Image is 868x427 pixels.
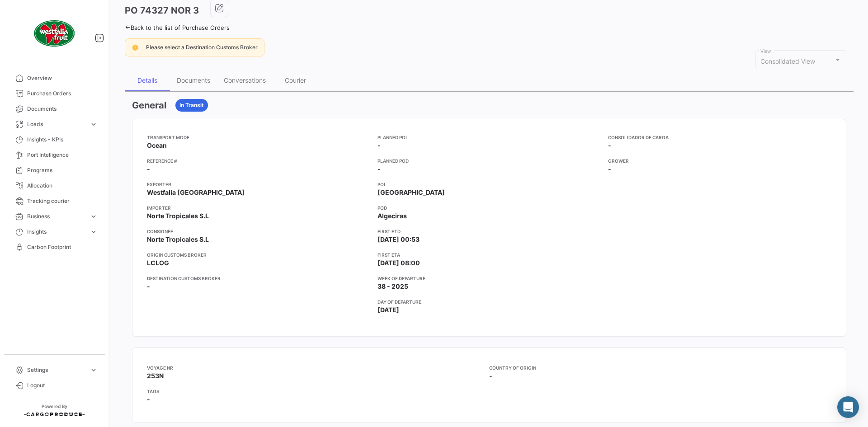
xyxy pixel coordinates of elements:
span: [DATE] [377,305,399,314]
app-card-info-title: Destination Customs Broker [147,275,370,282]
app-card-info-title: Grower [608,157,831,164]
span: Please select a Destination Customs Broker [146,44,258,51]
div: Details [137,76,157,84]
span: Port Intelligence [27,151,98,159]
span: Programs [27,166,98,174]
span: - [608,141,611,150]
span: Ocean [147,141,167,150]
span: Norte Tropicales S.L [147,211,209,221]
app-card-info-title: Consignee [147,228,370,235]
span: Norte Tropicales S.L [147,235,209,244]
span: expand_more [90,212,98,221]
app-card-info-title: Consolidador de Carga [608,134,831,141]
a: Allocation [7,178,101,193]
span: Westfalia [GEOGRAPHIC_DATA] [147,188,245,197]
span: expand_more [90,228,98,236]
app-card-info-title: Exporter [147,181,370,188]
app-card-info-title: Planned POD [377,157,601,164]
span: LCLOG [147,258,169,267]
app-card-info-title: POD [377,204,601,211]
span: [DATE] 00:53 [377,235,420,244]
span: Logout [27,381,98,389]
span: [GEOGRAPHIC_DATA] [377,188,445,197]
span: - [608,164,611,174]
span: - [147,282,150,291]
app-card-info-title: Voyage nr [147,364,489,371]
div: Conversations [224,76,266,84]
app-card-info-title: Importer [147,204,370,211]
span: 38 - 2025 [377,282,408,291]
span: Insights - KPIs [27,136,98,144]
h3: PO 74327 NOR 3 [125,4,199,17]
div: Courier [285,76,306,84]
a: Insights - KPIs [7,132,101,147]
img: client-50.png [32,11,77,56]
div: Open Intercom Messenger [837,396,859,418]
span: Purchase Orders [27,89,98,98]
span: - [147,164,150,174]
a: Back to the list of Purchase Orders [125,24,230,31]
app-card-info-title: Reference # [147,157,370,164]
span: Documents [27,105,98,113]
app-card-info-title: Day of departure [377,298,601,305]
app-card-info-title: Week of departure [377,275,601,282]
app-card-info-title: POL [377,181,601,188]
app-card-info-title: First ETD [377,228,601,235]
span: Carbon Footprint [27,243,98,251]
app-card-info-title: Transport mode [147,134,370,141]
span: expand_more [90,366,98,374]
div: Documents [177,76,210,84]
span: Allocation [27,182,98,190]
a: Tracking courier [7,193,101,209]
app-card-info-title: Country of Origin [489,364,831,371]
span: [DATE] 08:00 [377,258,420,267]
span: In Transit [179,101,204,109]
a: Overview [7,70,101,86]
h3: General [132,99,166,112]
span: 253N [147,372,164,380]
span: Settings [27,366,86,374]
app-card-info-title: Planned POL [377,134,601,141]
span: - [147,395,150,404]
a: Documents [7,101,101,117]
span: Overview [27,74,98,82]
a: Carbon Footprint [7,239,101,255]
a: Programs [7,163,101,178]
span: expand_more [90,120,98,128]
span: Tracking courier [27,197,98,205]
span: - [377,164,381,174]
a: Purchase Orders [7,86,101,101]
span: - [377,141,381,150]
app-card-info-title: Origin Customs Broker [147,251,370,258]
span: - [489,372,492,380]
span: Loads [27,120,86,128]
span: Business [27,212,86,221]
a: Port Intelligence [7,147,101,163]
app-card-info-title: Tags [147,388,831,395]
span: Algeciras [377,211,407,221]
mat-select-trigger: Consolidated View [760,57,815,65]
span: Insights [27,228,86,236]
app-card-info-title: First ETA [377,251,601,258]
